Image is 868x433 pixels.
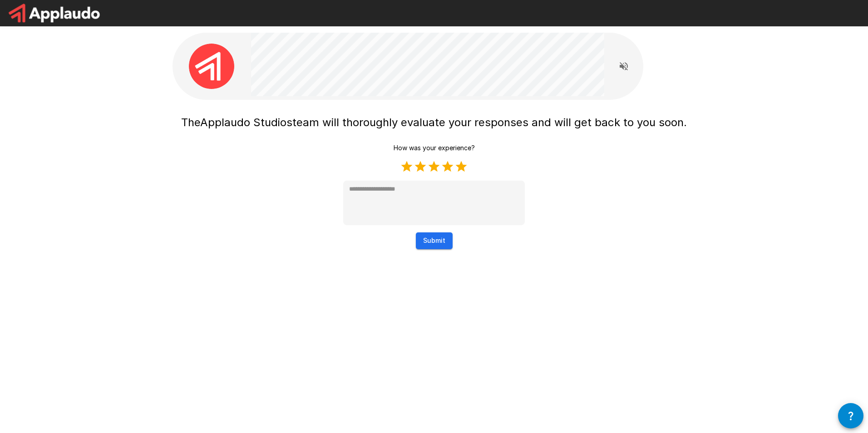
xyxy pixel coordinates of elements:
[200,116,292,129] span: Applaudo Studios
[292,116,687,129] span: team will thoroughly evaluate your responses and will get back to you soon.
[181,116,200,129] span: The
[615,57,633,75] button: Read questions aloud
[189,44,234,89] img: applaudo_avatar.png
[394,143,475,153] p: How was your experience?
[416,232,453,249] button: Submit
